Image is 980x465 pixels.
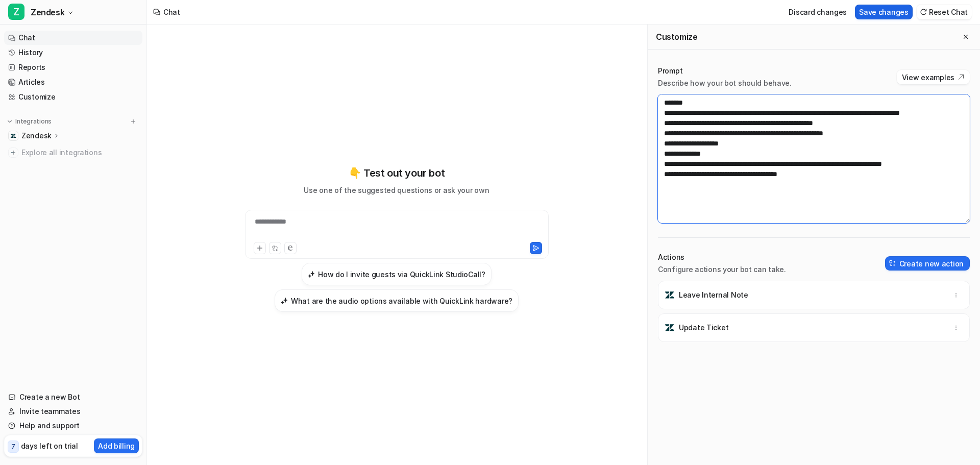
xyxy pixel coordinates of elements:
[679,290,748,300] p: Leave Internal Note
[21,440,78,451] p: days left on trial
[4,116,55,127] button: Integrations
[4,45,142,60] a: History
[679,323,728,333] p: Update Ticket
[658,66,792,76] p: Prompt
[15,117,52,126] p: Integrations
[960,31,972,43] button: Close flyout
[4,145,142,160] a: Explore all integrations
[349,165,445,181] p: 👇 Test out your bot
[302,263,492,285] button: How do I invite guests via QuickLink StudioCall?How do I invite guests via QuickLink StudioCall?
[4,404,142,419] a: Invite teammates
[10,133,16,139] img: Zendesk
[318,269,485,280] h3: How do I invite guests via QuickLink StudioCall?
[8,4,24,20] span: Z
[275,289,519,312] button: What are the audio options available with QuickLink hardware?What are the audio options available...
[4,75,142,89] a: Articles
[4,31,142,45] a: Chat
[4,60,142,75] a: Reports
[8,148,18,158] img: explore all integrations
[11,442,15,451] p: 7
[658,78,792,88] p: Describe how your bot should behave.
[31,5,64,19] span: Zendesk
[897,70,970,84] button: View examples
[4,390,142,404] a: Create a new Bot
[855,5,913,19] button: Save changes
[4,90,142,104] a: Customize
[885,256,970,271] button: Create new action
[889,260,896,267] img: create-action-icon.svg
[4,419,142,433] a: Help and support
[291,296,512,306] h3: What are the audio options available with QuickLink hardware?
[656,32,697,42] h2: Customize
[130,118,137,125] img: menu_add.svg
[21,144,138,161] span: Explore all integrations
[658,252,786,262] p: Actions
[665,323,675,333] img: Update Ticket icon
[920,8,927,16] img: reset
[308,271,315,278] img: How do I invite guests via QuickLink StudioCall?
[917,5,972,19] button: Reset Chat
[163,7,180,17] div: Chat
[304,185,489,195] p: Use one of the suggested questions or ask your own
[21,131,52,141] p: Zendesk
[665,290,675,300] img: Leave Internal Note icon
[658,264,786,275] p: Configure actions your bot can take.
[6,118,13,125] img: expand menu
[785,5,851,19] button: Discard changes
[281,297,288,305] img: What are the audio options available with QuickLink hardware?
[98,440,135,451] p: Add billing
[94,438,139,453] button: Add billing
